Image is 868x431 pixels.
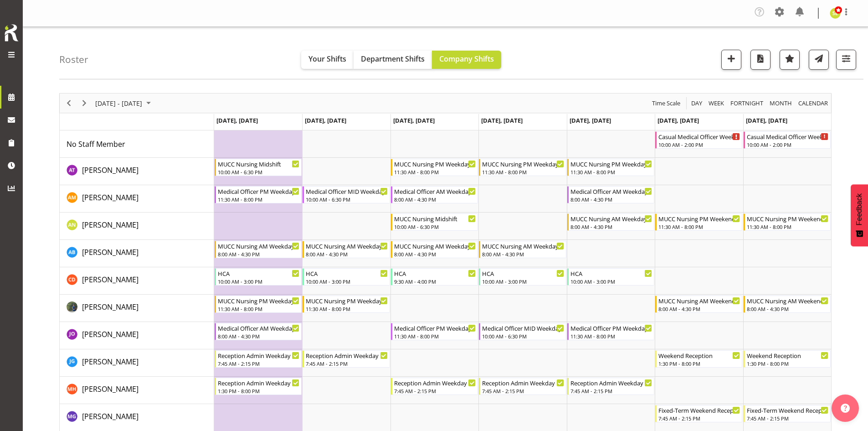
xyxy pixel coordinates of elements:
[658,214,740,223] div: MUCC Nursing PM Weekends
[655,296,742,313] div: Gloria Varghese"s event - MUCC Nursing AM Weekends Begin From Saturday, September 27, 2025 at 8:0...
[708,98,725,109] span: Week
[747,405,828,415] div: Fixed-Term Weekend Reception
[60,322,214,349] td: Jenny O'Donnell resource
[570,187,652,196] div: Medical Officer AM Weekday
[82,165,139,176] a: [PERSON_NAME]
[215,378,302,395] div: Margret Hall"s event - Reception Admin Weekday PM Begin From Monday, September 22, 2025 at 1:30:0...
[482,323,564,332] div: Medical Officer MID Weekday
[306,351,387,360] div: Reception Admin Weekday AM
[747,351,828,360] div: Weekend Reception
[841,404,850,413] img: help-xxl-2.png
[82,356,139,367] a: [PERSON_NAME]
[218,250,299,258] div: 8:00 AM - 4:30 PM
[218,296,299,305] div: MUCC Nursing PM Weekday
[570,214,652,223] div: MUCC Nursing AM Weekday
[215,323,302,340] div: Jenny O'Donnell"s event - Medical Officer AM Weekday Begin From Monday, September 22, 2025 at 8:0...
[354,51,432,69] button: Department Shifts
[482,159,564,168] div: MUCC Nursing PM Weekday
[306,278,387,285] div: 10:00 AM - 3:00 PM
[301,51,354,69] button: Your Shifts
[570,332,652,340] div: 11:30 AM - 8:00 PM
[658,415,740,422] div: 7:45 AM - 2:15 PM
[747,415,828,422] div: 7:45 AM - 2:15 PM
[744,405,831,422] div: Megan Gander"s event - Fixed-Term Weekend Reception Begin From Sunday, September 28, 2025 at 7:45...
[306,305,387,312] div: 11:30 AM - 8:00 PM
[308,54,346,64] span: Your Shifts
[215,296,302,313] div: Gloria Varghese"s event - MUCC Nursing PM Weekday Begin From Monday, September 22, 2025 at 11:30:...
[82,275,139,285] span: [PERSON_NAME]
[94,98,155,109] button: September 22 - 28, 2025
[747,223,828,230] div: 11:30 AM - 8:00 PM
[482,269,564,278] div: HCA
[60,185,214,213] td: Alexandra Madigan resource
[60,158,214,185] td: Agnes Tyson resource
[60,377,214,404] td: Margret Hall resource
[218,187,299,196] div: Medical Officer PM Weekday
[306,296,387,305] div: MUCC Nursing PM Weekday
[394,269,476,278] div: HCA
[479,323,566,340] div: Jenny O'Donnell"s event - Medical Officer MID Weekday Begin From Thursday, September 25, 2025 at ...
[570,116,611,125] span: [DATE], [DATE]
[747,141,828,148] div: 10:00 AM - 2:00 PM
[394,323,476,332] div: Medical Officer PM Weekday
[747,132,828,141] div: Casual Medical Officer Weekend
[60,130,214,158] td: No Staff Member resource
[658,296,740,305] div: MUCC Nursing AM Weekends
[747,214,828,223] div: MUCC Nursing PM Weekends
[82,384,139,394] span: [PERSON_NAME]
[306,360,387,367] div: 7:45 AM - 2:15 PM
[479,378,566,395] div: Margret Hall"s event - Reception Admin Weekday AM Begin From Thursday, September 25, 2025 at 7:45...
[303,268,390,286] div: Cordelia Davies"s event - HCA Begin From Tuesday, September 23, 2025 at 10:00:00 AM GMT+12:00 End...
[305,116,346,125] span: [DATE], [DATE]
[570,196,652,203] div: 8:00 AM - 4:30 PM
[570,159,652,168] div: MUCC Nursing PM Weekday
[567,268,654,286] div: Cordelia Davies"s event - HCA Begin From Friday, September 26, 2025 at 10:00:00 AM GMT+12:00 Ends...
[82,411,139,421] span: [PERSON_NAME]
[747,360,828,367] div: 1:30 PM - 8:00 PM
[82,165,139,175] span: [PERSON_NAME]
[218,305,299,312] div: 11:30 AM - 8:00 PM
[729,98,764,109] span: Fortnight
[218,323,299,332] div: Medical Officer AM Weekday
[482,378,564,387] div: Reception Admin Weekday AM
[747,305,828,312] div: 8:00 AM - 4:30 PM
[658,132,740,141] div: Casual Medical Officer Weekend
[482,250,564,258] div: 8:00 AM - 4:30 PM
[482,387,564,395] div: 7:45 AM - 2:15 PM
[216,116,258,125] span: [DATE], [DATE]
[391,159,478,176] div: Agnes Tyson"s event - MUCC Nursing PM Weekday Begin From Wednesday, September 24, 2025 at 11:30:0...
[479,241,566,258] div: Andrew Brooks"s event - MUCC Nursing AM Weekday Begin From Thursday, September 25, 2025 at 8:00:0...
[82,384,139,395] a: [PERSON_NAME]
[82,247,139,257] span: [PERSON_NAME]
[570,223,652,230] div: 8:00 AM - 4:30 PM
[394,250,476,258] div: 8:00 AM - 4:30 PM
[567,186,654,203] div: Alexandra Madigan"s event - Medical Officer AM Weekday Begin From Friday, September 26, 2025 at 8...
[690,98,703,109] span: Day
[82,192,139,203] span: [PERSON_NAME]
[67,139,125,150] a: No Staff Member
[482,278,564,285] div: 10:00 AM - 3:00 PM
[707,98,726,109] button: Timeline Week
[82,274,139,285] a: [PERSON_NAME]
[77,93,92,113] div: Next
[82,329,139,340] a: [PERSON_NAME]
[655,405,742,422] div: Megan Gander"s event - Fixed-Term Weekend Reception Begin From Saturday, September 27, 2025 at 7:...
[60,295,214,322] td: Gloria Varghese resource
[570,387,652,395] div: 7:45 AM - 2:15 PM
[82,192,139,203] a: [PERSON_NAME]
[306,187,387,196] div: Medical Officer MID Weekday
[439,54,494,64] span: Company Shifts
[394,168,476,176] div: 11:30 AM - 8:00 PM
[482,168,564,176] div: 11:30 AM - 8:00 PM
[836,50,856,70] button: Filter Shifts
[750,50,770,70] button: Download a PDF of the roster according to the set date range.
[82,219,139,230] a: [PERSON_NAME]
[60,213,214,240] td: Alysia Newman-Woods resource
[218,168,299,176] div: 10:00 AM - 6:30 PM
[690,98,704,109] button: Timeline Day
[61,93,77,113] div: Previous
[215,268,302,286] div: Cordelia Davies"s event - HCA Begin From Monday, September 22, 2025 at 10:00:00 AM GMT+12:00 Ends...
[82,247,139,258] a: [PERSON_NAME]
[567,323,654,340] div: Jenny O'Donnell"s event - Medical Officer PM Weekday Begin From Friday, September 26, 2025 at 11:...
[218,196,299,203] div: 11:30 AM - 8:00 PM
